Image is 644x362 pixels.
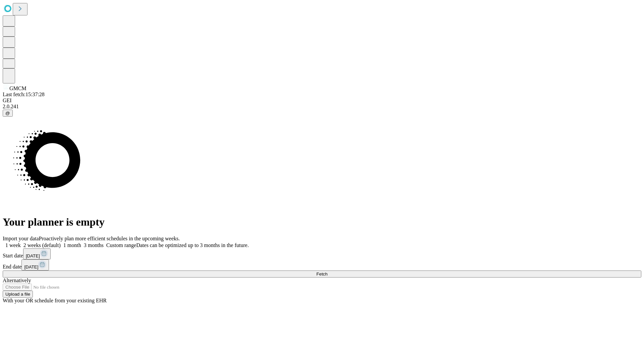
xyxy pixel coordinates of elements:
[136,242,249,248] span: Dates can be optimized up to 3 months in the future.
[316,271,327,277] span: Fetch
[24,264,38,269] span: [DATE]
[3,248,641,259] div: Start date
[5,111,10,116] span: @
[9,85,26,91] span: GMCM
[5,242,21,248] span: 1 week
[106,242,136,248] span: Custom range
[3,236,39,241] span: Import your data
[84,242,104,248] span: 3 months
[3,298,107,303] span: With your OR schedule from your existing EHR
[3,270,641,278] button: Fetch
[63,242,81,248] span: 1 month
[3,259,641,270] div: End date
[39,236,180,241] span: Proactively plan more efficient schedules in the upcoming weeks.
[23,248,51,259] button: [DATE]
[3,110,13,117] button: @
[3,98,641,104] div: GEI
[23,242,61,248] span: 2 weeks (default)
[3,92,45,97] span: Last fetch: 15:37:28
[21,259,49,270] button: [DATE]
[3,216,641,228] h1: Your planner is empty
[26,253,40,258] span: [DATE]
[3,278,31,283] span: Alternatively
[3,104,641,110] div: 2.0.241
[3,291,33,298] button: Upload a file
